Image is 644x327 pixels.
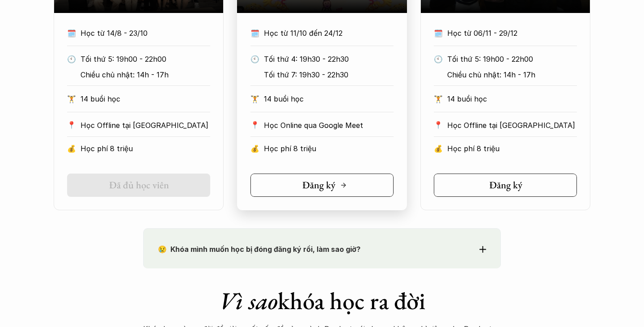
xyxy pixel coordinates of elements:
[80,119,210,132] p: Học Offline tại [GEOGRAPHIC_DATA]
[264,26,394,40] p: Học từ 11/10 đến 24/12
[158,245,360,254] strong: 😢 Khóa mình muốn học bị đóng đăng ký rồi, làm sao giờ?
[434,142,443,155] p: 💰
[447,52,572,66] p: Tối thứ 5: 19h00 - 22h00
[434,174,577,197] a: Đăng ký
[250,26,259,40] p: 🗓️
[264,92,394,106] p: 14 buổi học
[264,119,394,132] p: Học Online qua Google Meet
[143,286,501,315] h1: khóa học ra đời
[67,26,76,40] p: 🗓️
[67,92,76,106] p: 🏋️
[447,119,577,132] p: Học Offline tại [GEOGRAPHIC_DATA]
[447,26,577,40] p: Học từ 06/11 - 29/12
[250,92,259,106] p: 🏋️
[80,52,205,66] p: Tối thứ 5: 19h00 - 22h00
[434,92,443,106] p: 🏋️
[434,26,443,40] p: 🗓️
[250,52,259,66] p: 🕙
[264,52,389,66] p: Tối thứ 4: 19h30 - 22h30
[447,92,577,106] p: 14 buổi học
[434,52,443,66] p: 🕙
[250,142,259,155] p: 💰
[434,121,443,129] p: 📍
[80,68,205,81] p: Chiều chủ nhật: 14h - 17h
[80,26,210,40] p: Học từ 14/8 - 23/10
[67,121,76,129] p: 📍
[80,92,210,106] p: 14 buổi học
[109,179,169,191] h5: Đã đủ học viên
[250,121,259,129] p: 📍
[489,179,522,191] h5: Đăng ký
[219,285,278,316] em: Vì sao
[67,52,76,66] p: 🕙
[67,142,76,155] p: 💰
[264,142,394,155] p: Học phí 8 triệu
[250,174,394,197] a: Đăng ký
[264,68,389,81] p: Tối thứ 7: 19h30 - 22h30
[447,68,572,81] p: Chiều chủ nhật: 14h - 17h
[80,142,210,155] p: Học phí 8 triệu
[302,179,335,191] h5: Đăng ký
[447,142,577,155] p: Học phí 8 triệu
